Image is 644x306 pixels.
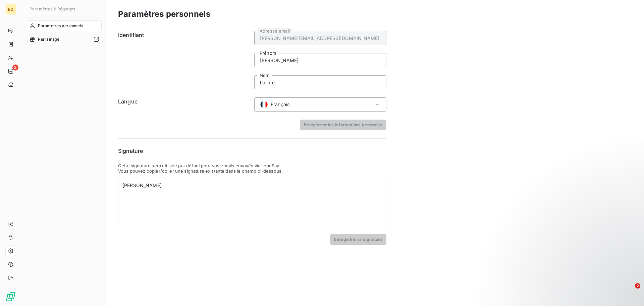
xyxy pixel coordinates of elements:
[118,163,386,168] p: Cette signature sera utilisée par défaut pour vos emails envoyés via LeanPay.
[27,20,102,31] a: Paramètres personnels
[122,182,382,189] div: [PERSON_NAME]
[38,23,83,29] span: Paramètres personnels
[254,53,386,67] input: placeholder
[30,6,75,11] span: Paramètres & Réglages
[5,66,16,77] a: 2
[330,234,386,245] button: Enregistrer la signature
[510,241,644,288] iframe: Intercom notifications message
[621,283,637,299] iframe: Intercom live chat
[118,97,250,112] h6: Langue
[27,34,102,45] a: Parrainage
[12,64,18,71] span: 2
[118,147,386,155] h6: Signature
[118,168,386,174] p: Vous pouvez copier/coller une signature existante dans le champ ci-dessous.
[38,36,60,42] span: Parrainage
[635,283,640,289] span: 2
[5,291,16,302] img: Logo LeanPay
[118,31,250,89] h6: Identifiant
[271,101,289,108] span: Français
[5,4,16,15] div: EQ
[254,31,386,45] input: placeholder
[118,8,210,20] h3: Paramètres personnels
[254,75,386,89] input: placeholder
[300,120,386,130] button: Enregistrer les informations générales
